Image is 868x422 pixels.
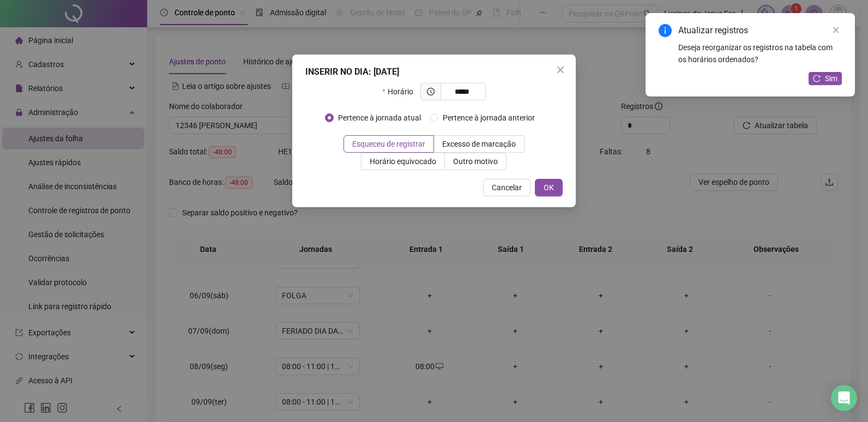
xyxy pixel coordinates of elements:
span: info-circle [659,24,672,37]
div: Open Intercom Messenger [831,385,857,411]
button: Sim [809,72,842,85]
span: Outro motivo [453,157,498,166]
button: Cancelar [483,179,531,196]
button: Close [552,61,569,79]
div: Atualizar registros [678,24,842,37]
div: INSERIR NO DIA : [DATE] [305,65,563,79]
button: OK [535,179,563,196]
span: Horário equivocado [370,157,436,166]
span: reload [813,75,821,82]
span: Pertence à jornada anterior [438,112,539,124]
span: Sim [825,73,837,85]
span: Pertence à jornada atual [334,112,425,124]
a: Close [830,24,842,36]
span: close [832,26,840,34]
span: Excesso de marcação [442,140,516,148]
span: Cancelar [492,182,522,194]
span: Esqueceu de registrar [352,140,425,148]
div: Deseja reorganizar os registros na tabela com os horários ordenados? [678,41,842,65]
label: Horário [382,83,420,100]
span: OK [544,182,554,194]
span: clock-circle [427,88,435,95]
span: close [556,65,565,74]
